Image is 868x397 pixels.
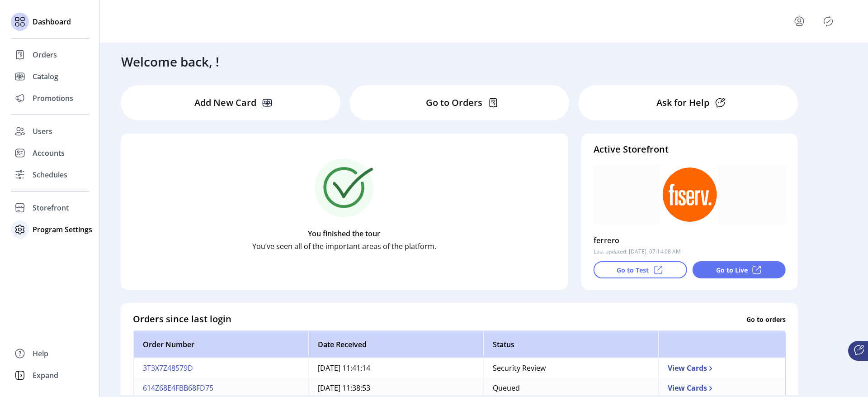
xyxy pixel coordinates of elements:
[33,348,48,359] span: Help
[483,358,658,378] td: Security Review
[617,265,649,275] p: Go to Test
[308,358,483,378] td: [DATE] 11:41:14
[746,314,786,324] p: Go to orders
[594,248,681,256] p: Last updated: [DATE], 07:14:08 AM
[133,331,308,358] th: Order Number
[33,224,92,235] span: Program Settings
[133,358,308,378] td: 3T3X7Z48579D
[33,126,52,137] span: Users
[658,358,785,378] td: View Cards
[121,52,219,71] h3: Welcome back, !
[194,96,256,110] p: Add New Card
[656,96,709,110] p: Ask for Help
[426,96,482,110] p: Go to Orders
[716,265,748,275] p: Go to Live
[33,148,65,158] span: Accounts
[33,93,73,104] span: Promotions
[33,202,69,213] span: Storefront
[781,10,821,32] button: menu
[308,228,380,239] p: You finished the tour
[252,241,436,252] p: You’ve seen all of the important areas of the platform.
[483,331,658,358] th: Status
[821,14,835,29] button: Publisher Panel
[308,331,483,358] th: Date Received
[33,71,58,82] span: Catalog
[33,16,71,27] span: Dashboard
[33,49,57,60] span: Orders
[33,370,58,381] span: Expand
[594,143,786,156] h4: Active Storefront
[133,312,231,326] h4: Orders since last login
[33,169,67,180] span: Schedules
[594,233,620,248] p: ferrero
